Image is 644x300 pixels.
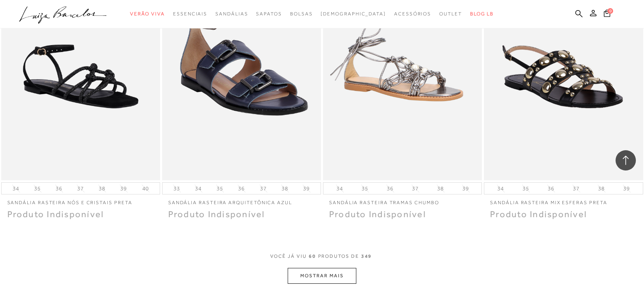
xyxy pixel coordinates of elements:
span: [DEMOGRAPHIC_DATA] [321,11,386,17]
span: Sandálias [215,11,248,17]
button: 37 [75,185,86,192]
button: 39 [460,185,471,192]
button: 35 [214,185,226,192]
a: categoryNavScreenReaderText [256,6,282,22]
a: Sandália rasteira arquitetônica azul [162,194,321,206]
span: Acessórios [394,11,431,17]
button: 37 [570,185,582,192]
button: 39 [301,185,312,192]
span: 60 [309,253,316,268]
span: VOCê JÁ VIU [270,253,307,260]
a: BLOG LB [470,6,494,22]
button: 36 [53,185,65,192]
a: SANDÁLIA RASTEIRA TRAMAS CHUMBO [323,194,482,206]
span: 349 [361,253,372,268]
span: Produto Indisponível [7,209,104,219]
span: Bolsas [290,11,313,17]
a: Sandália rasteira nós e cristais preta [1,194,160,206]
span: Produto Indisponível [168,209,265,219]
button: 34 [10,185,22,192]
button: 34 [495,185,506,192]
span: Verão Viva [130,11,165,17]
a: categoryNavScreenReaderText [130,6,165,22]
button: 35 [32,185,43,192]
span: Produto Indisponível [490,209,587,219]
button: 38 [279,185,291,192]
span: Essenciais [173,11,207,17]
a: noSubCategoriesText [321,6,386,22]
button: 40 [140,185,151,192]
button: 35 [520,185,531,192]
button: 33 [171,185,182,192]
button: 39 [118,185,129,192]
span: Sapatos [256,11,282,17]
a: categoryNavScreenReaderText [173,6,207,22]
button: 38 [596,185,607,192]
button: 37 [410,185,421,192]
span: Produto Indisponível [329,209,426,219]
button: 36 [545,185,557,192]
span: PRODUTOS DE [318,253,359,260]
button: 34 [193,185,204,192]
button: 34 [334,185,345,192]
button: 37 [258,185,269,192]
button: 35 [359,185,371,192]
button: MOSTRAR MAIS [288,268,356,284]
button: 39 [621,185,632,192]
span: BLOG LB [470,11,494,17]
a: Sandália rasteira mix esferas preta [484,194,643,206]
span: 0 [607,8,613,14]
button: 36 [236,185,247,192]
span: Outlet [439,11,462,17]
button: 38 [96,185,108,192]
button: 36 [384,185,396,192]
button: 38 [435,185,446,192]
a: categoryNavScreenReaderText [290,6,313,22]
a: categoryNavScreenReaderText [439,6,462,22]
a: categoryNavScreenReaderText [394,6,431,22]
button: 0 [601,9,613,20]
a: categoryNavScreenReaderText [215,6,248,22]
